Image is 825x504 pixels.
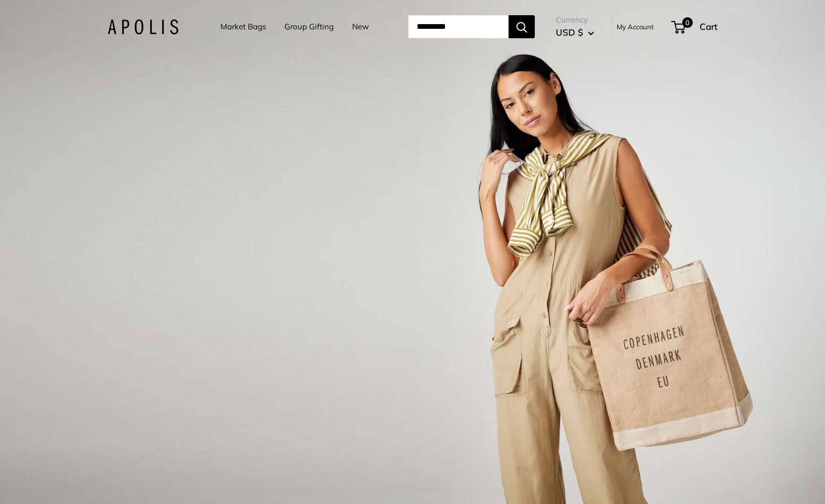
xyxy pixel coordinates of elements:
[220,19,266,34] a: Market Bags
[556,24,594,41] button: USD $
[556,27,583,38] span: USD $
[509,15,535,38] button: Search
[617,20,654,33] a: My Account
[672,18,717,35] a: 0 Cart
[408,15,509,38] input: Search...
[556,13,594,27] span: Currency
[682,17,693,28] span: 0
[108,19,178,35] img: Apolis
[284,19,334,34] a: Group Gifting
[700,21,717,32] span: Cart
[352,19,369,34] a: New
